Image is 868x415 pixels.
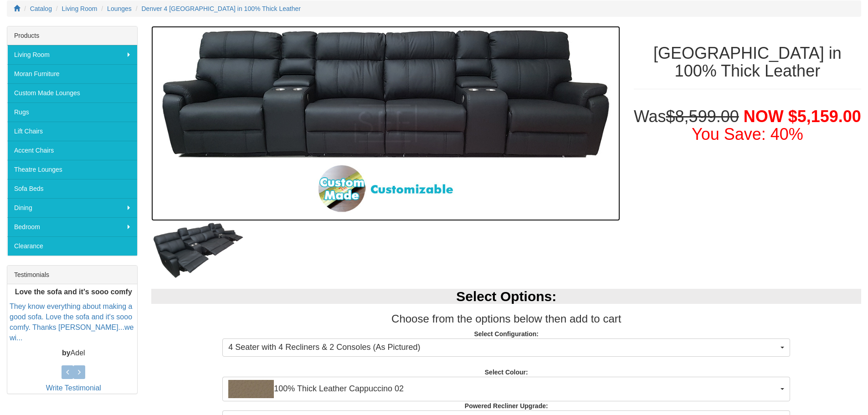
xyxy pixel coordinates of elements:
a: Living Room [7,45,137,64]
button: 100% Thick Leather Cappuccino 02100% Thick Leather Cappuccino 02 [222,377,790,401]
a: Living Room [62,5,98,12]
strong: Select Colour: [485,369,528,376]
a: Dining [7,198,137,217]
p: Adel [10,348,137,359]
span: 100% Thick Leather Cappuccino 02 [228,380,778,398]
a: Bedroom [7,217,137,236]
a: Write Testimonial [46,384,101,392]
a: Custom Made Lounges [7,83,137,102]
b: Select Options: [456,289,556,304]
div: Testimonials [7,266,137,284]
font: You Save: 40% [692,125,803,143]
b: Love the sofa and it's sooo comfy [15,288,132,296]
a: Accent Chairs [7,141,137,160]
a: Denver 4 [GEOGRAPHIC_DATA] in 100% Thick Leather [142,5,301,12]
div: Products [7,26,137,45]
a: Rugs [7,102,137,122]
button: 4 Seater with 4 Recliners & 2 Consoles (As Pictured) [222,338,790,357]
h1: Was [634,108,861,143]
h3: Choose from the options below then add to cart [151,313,861,325]
b: by [62,349,71,357]
a: Clearance [7,236,137,256]
img: 100% Thick Leather Cappuccino 02 [228,380,274,398]
a: Theatre Lounges [7,160,137,179]
span: 4 Seater with 4 Recliners & 2 Consoles (As Pictured) [228,342,778,354]
a: Lift Chairs [7,122,137,141]
h1: [GEOGRAPHIC_DATA] in 100% Thick Leather [634,44,861,80]
del: $8,599.00 [666,107,739,126]
a: Lounges [107,5,132,12]
a: Catalog [30,5,52,12]
a: They know everything about making a good sofa. Love the sofa and it's sooo comfy. Thanks [PERSON_... [10,303,134,342]
span: NOW $5,159.00 [744,107,861,126]
strong: Select Configuration: [474,330,539,338]
strong: Powered Recliner Upgrade: [465,402,548,410]
a: Moran Furniture [7,64,137,83]
a: Sofa Beds [7,179,137,198]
